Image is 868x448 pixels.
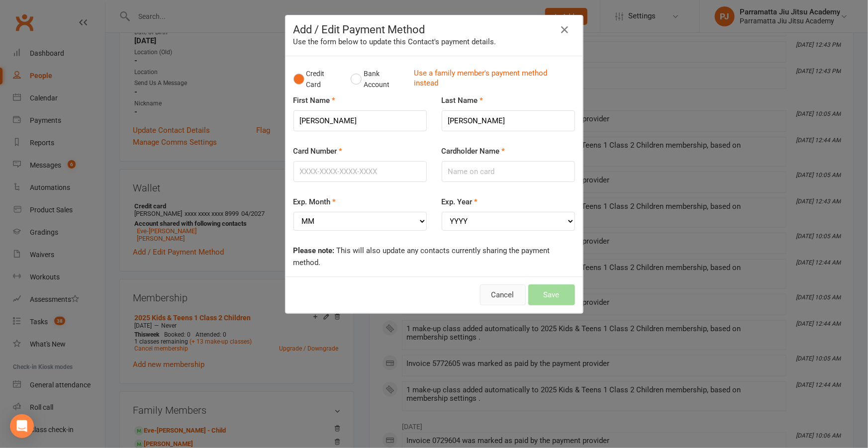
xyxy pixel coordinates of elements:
[293,94,336,106] label: First Name
[293,64,340,94] button: Credit Card
[442,161,575,182] input: Name on card
[293,246,550,267] span: This will also update any contacts currently sharing the payment method.
[293,196,336,208] label: Exp. Month
[293,161,427,182] input: XXXX-XXXX-XXXX-XXXX
[414,68,570,90] a: Use a family member's payment method instead
[293,246,335,255] strong: Please note:
[293,23,575,36] h4: Add / Edit Payment Method
[351,64,406,94] button: Bank Account
[293,145,343,157] label: Card Number
[10,414,34,438] div: Open Intercom Messenger
[442,196,478,208] label: Exp. Year
[293,36,575,48] div: Use the form below to update this Contact's payment details.
[442,94,483,106] label: Last Name
[442,145,505,157] label: Cardholder Name
[480,284,526,305] button: Cancel
[557,22,573,38] button: Close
